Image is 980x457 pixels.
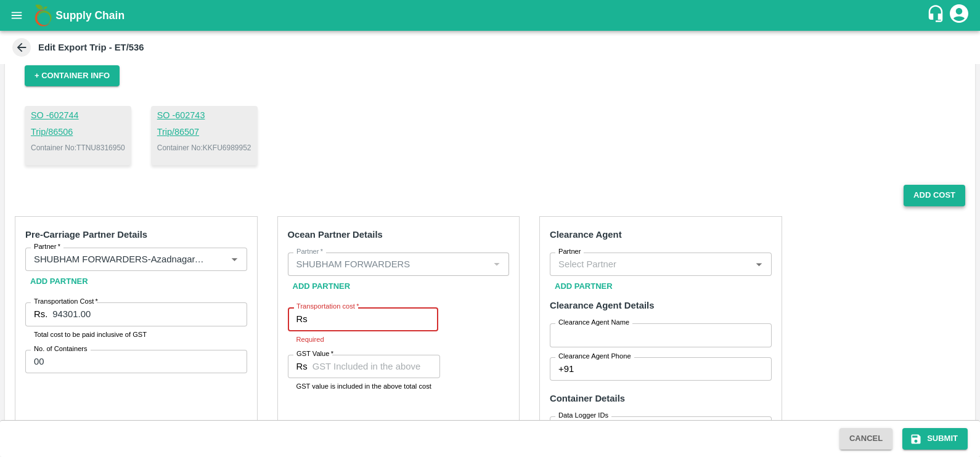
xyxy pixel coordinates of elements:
[25,230,147,240] strong: Pre-Carriage Partner Details
[550,301,654,310] strong: Clearance Agent Details
[296,302,359,312] label: Transportation cost
[31,126,125,139] a: Trip/86506
[25,65,120,87] button: + Container Info
[296,360,308,373] p: Rs
[34,297,98,307] label: Transportation Cost
[553,256,748,272] input: Select Partner
[25,271,93,293] button: Add Partner
[34,242,60,252] label: Partner
[902,428,968,450] button: Submit
[550,230,622,240] strong: Clearance Agent
[292,256,486,272] input: Select Partner
[2,1,31,30] button: open drawer
[904,185,965,206] button: Add Cost
[296,381,431,392] p: GST value is included in the above total cost
[34,307,47,321] p: Rs.
[926,4,948,26] div: customer-support
[296,349,333,359] label: GST Value
[288,230,383,240] strong: Ocean Partner Details
[31,3,55,28] img: logo
[558,247,581,257] label: Partner
[550,276,618,297] button: Add Partner
[948,2,970,28] div: account of current user
[550,416,772,440] input: Ex: 1234, 5678
[751,256,767,272] button: Open
[157,142,251,153] p: Container No: KKFU6989952
[226,251,242,267] button: Open
[55,7,926,24] a: Supply Chain
[312,355,440,378] input: GST Included in the above cost
[38,42,144,52] b: Edit Export Trip - ET/536
[558,411,608,421] label: Data Logger IDs
[558,362,574,376] p: +91
[34,344,88,354] label: No. of Containers
[558,352,631,362] label: Clearance Agent Phone
[288,276,356,297] button: Add Partner
[296,334,430,345] p: Required
[29,251,207,267] input: Select Partner
[839,428,892,450] button: Cancel
[157,126,251,139] a: Trip/86507
[558,318,629,328] label: Clearance Agent Name
[157,109,251,123] a: SO -602743
[31,109,125,123] a: SO -602744
[296,312,308,326] p: Rs
[31,142,125,153] p: Container No: TTNU8316950
[55,9,125,22] b: Supply Chain
[296,247,323,257] label: Partner
[34,329,239,340] p: Total cost to be paid inclusive of GST
[550,394,625,403] strong: Container Details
